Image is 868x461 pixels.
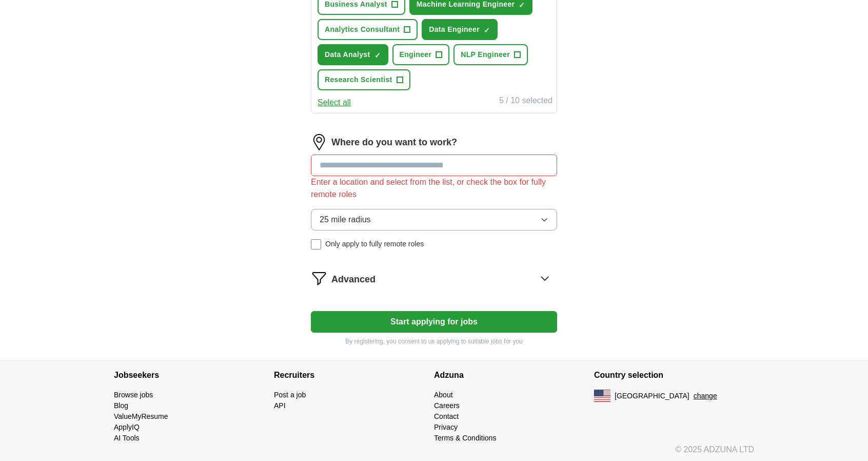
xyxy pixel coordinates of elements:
[318,44,388,65] button: Data Analyst✓
[331,273,376,286] span: Advanced
[434,401,460,410] a: Careers
[434,423,458,431] a: Privacy
[325,74,392,85] span: Research Scientist
[594,361,754,390] h4: Country selection
[325,24,400,35] span: Analytics Consultant
[434,391,453,399] a: About
[311,311,557,333] button: Start applying for jobs
[274,391,306,399] a: Post a job
[400,49,432,60] span: Engineer
[114,401,128,410] a: Blog
[392,44,450,65] button: Engineer
[114,434,140,442] a: AI Tools
[311,209,557,230] button: 25 mile radius
[311,134,327,150] img: location.png
[519,1,525,9] span: ✓
[325,49,370,60] span: Data Analyst
[422,19,498,40] button: Data Engineer✓
[434,434,496,442] a: Terms & Conditions
[114,423,140,431] a: ApplyIQ
[594,390,610,402] img: US flag
[318,69,410,90] button: Research Scientist
[461,49,510,60] span: NLP Engineer
[331,136,457,149] label: Where do you want to work?
[114,412,168,420] a: ValueMyResume
[374,51,381,60] span: ✓
[615,391,689,401] span: [GEOGRAPHIC_DATA]
[429,24,480,35] span: Data Engineer
[484,26,490,34] span: ✓
[694,391,717,401] button: change
[274,401,286,410] a: API
[311,176,557,201] div: Enter a location and select from the list, or check the box for fully remote roles
[499,94,553,109] div: 5 / 10 selected
[114,391,153,399] a: Browse jobs
[318,19,418,40] button: Analytics Consultant
[453,44,528,65] button: NLP Engineer
[311,337,557,346] p: By registering, you consent to us applying to suitable jobs for you
[325,239,424,249] span: Only apply to fully remote roles
[311,239,321,249] input: Only apply to fully remote roles
[434,412,459,420] a: Contact
[318,97,351,109] button: Select all
[320,214,371,226] span: 25 mile radius
[311,270,327,286] img: filter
